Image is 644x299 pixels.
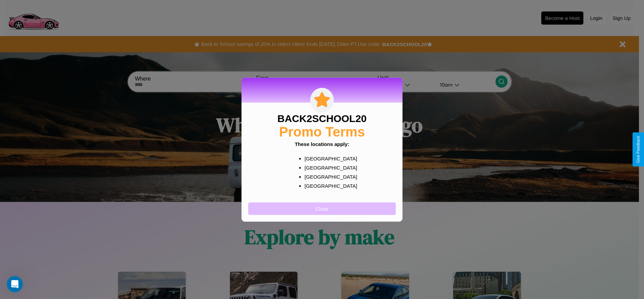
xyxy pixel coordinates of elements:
h2: Promo Terms [279,124,365,139]
button: Close [248,202,396,215]
iframe: Intercom live chat [7,276,23,292]
b: These locations apply: [295,141,349,147]
p: [GEOGRAPHIC_DATA] [304,163,353,172]
div: Give Feedback [636,136,641,163]
p: [GEOGRAPHIC_DATA] [304,181,353,190]
p: [GEOGRAPHIC_DATA] [304,154,353,163]
p: [GEOGRAPHIC_DATA] [304,172,353,181]
h3: BACK2SCHOOL20 [277,113,366,124]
